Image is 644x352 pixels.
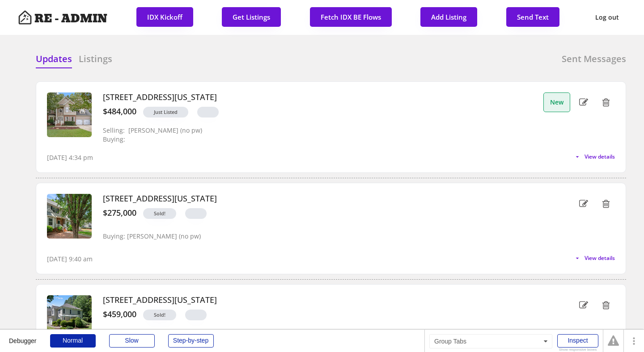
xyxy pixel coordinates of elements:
[103,136,137,143] div: Buying:
[50,334,96,348] div: Normal
[18,10,32,25] img: Artboard%201%20copy%203.svg
[136,7,193,27] button: IDX Kickoff
[109,334,155,348] div: Slow
[168,334,214,348] div: Step-by-step
[103,107,136,117] div: $484,000
[585,154,615,159] span: View details
[103,295,539,305] h3: [STREET_ADDRESS][US_STATE]
[143,208,176,219] button: Sold!
[420,7,477,27] button: Add Listing
[429,334,552,348] div: Group Tabs
[543,92,570,112] button: New
[103,233,201,240] div: Buying: [PERSON_NAME] (no pw)
[310,7,392,27] button: Fetch IDX BE Flows
[506,7,559,27] button: Send Text
[574,153,615,160] button: View details
[36,53,72,65] h6: Updates
[47,295,92,340] img: 20250507230730113833000000-o.jpg
[103,310,136,319] div: $459,000
[143,310,176,320] button: Sold!
[588,7,626,28] button: Log out
[47,153,93,162] div: [DATE] 4:34 pm
[103,127,202,134] div: Selling: [PERSON_NAME] (no pw)
[143,107,188,117] button: Just Listed
[47,92,92,137] img: 20251002174719394394000000-o.jpg
[557,334,598,348] div: Inspect
[557,348,598,352] div: Show responsive boxes
[79,53,112,65] h6: Listings
[47,255,93,264] div: [DATE] 9:40 am
[585,256,615,261] span: View details
[47,194,92,239] img: 20250606025807903094000000-o.jpg
[103,92,539,102] h3: [STREET_ADDRESS][US_STATE]
[34,13,107,25] h4: RE - ADMIN
[574,255,615,262] button: View details
[222,7,281,27] button: Get Listings
[9,330,37,344] div: Debugger
[562,53,626,65] h6: Sent Messages
[103,194,539,204] h3: [STREET_ADDRESS][US_STATE]
[103,208,136,218] div: $275,000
